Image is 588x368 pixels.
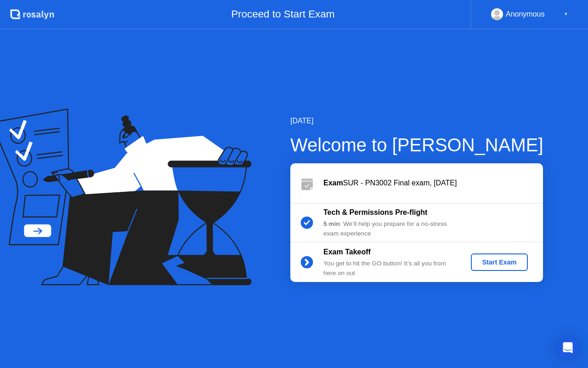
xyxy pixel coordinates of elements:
[290,115,543,126] div: [DATE]
[323,259,456,278] div: You get to hit the GO button! It’s all you from here on out
[290,131,543,159] div: Welcome to [PERSON_NAME]
[323,178,543,189] div: SUR - PN3002 Final exam, [DATE]
[506,8,545,20] div: Anonymous
[323,219,456,238] div: : We’ll help you prepare for a no-stress exam experience
[564,8,568,20] div: ▼
[323,220,340,227] b: 5 min
[557,337,579,359] div: Open Intercom Messenger
[323,208,427,216] b: Tech & Permissions Pre-flight
[323,248,371,256] b: Exam Takeoff
[475,259,524,266] div: Start Exam
[323,179,343,187] b: Exam
[471,253,527,271] button: Start Exam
